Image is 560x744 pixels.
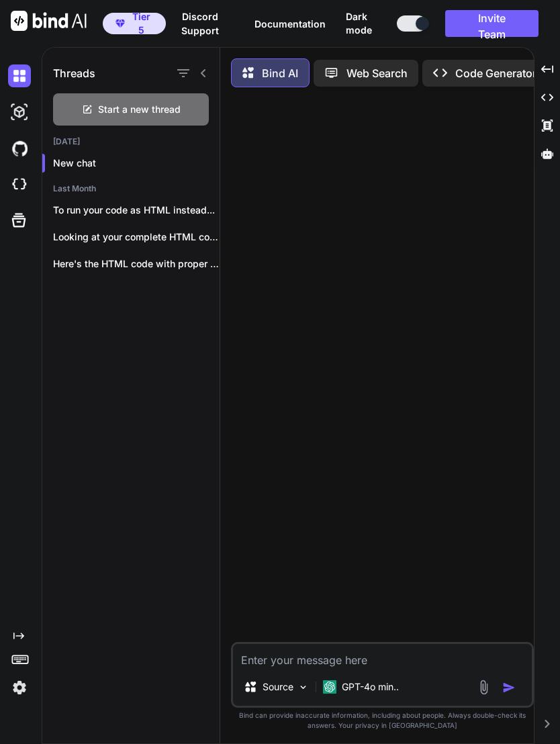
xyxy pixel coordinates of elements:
p: GPT-4o min.. [342,680,399,694]
p: Here's the HTML code with proper structure:... [53,257,220,271]
p: Source [263,680,293,694]
img: Pick Models [297,682,309,693]
h1: Threads [53,65,95,81]
button: Discord Support [166,9,234,38]
button: Invite Team [445,10,539,37]
img: GPT-4o mini [323,680,336,694]
p: Code Generator [455,65,536,81]
p: Web Search [346,65,408,81]
img: Bind AI [11,11,87,31]
span: Tier 5 [130,10,153,37]
img: attachment [476,680,492,695]
img: premium [115,19,125,28]
button: premiumTier 5 [103,13,166,34]
p: Bind can provide inaccurate information, including about people. Always double-check its answers.... [231,710,534,731]
p: New chat [53,156,220,170]
p: To run your code as HTML instead... [53,203,220,217]
span: Dark mode [346,10,391,37]
img: icon [502,681,516,694]
img: cloudideIcon [8,173,31,196]
button: Documentation [254,17,326,31]
img: darkAi-studio [8,101,31,124]
span: Start a new thread [98,103,181,116]
img: darkChat [8,64,31,87]
img: settings [8,676,31,699]
h2: Last Month [42,183,220,194]
span: Discord Support [181,11,219,36]
img: githubDark [8,137,31,160]
p: Looking at your complete HTML code, it's... [53,230,220,244]
span: Documentation [254,18,326,30]
p: Bind AI [262,65,298,81]
h2: [DATE] [42,136,220,147]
